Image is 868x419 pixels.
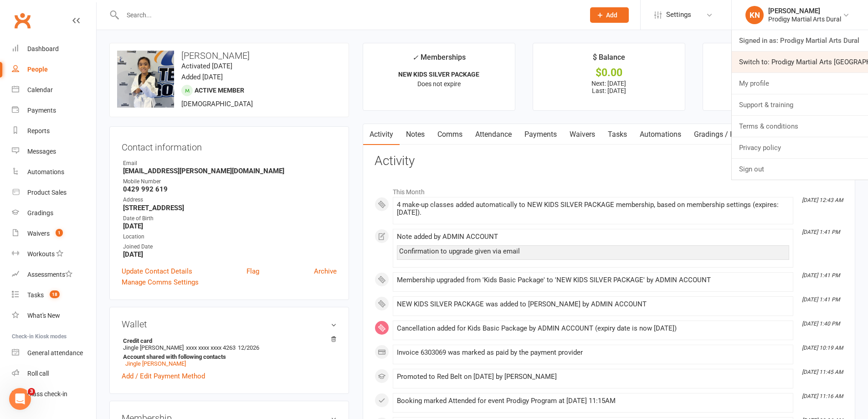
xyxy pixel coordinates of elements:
[601,124,633,145] a: Tasks
[123,222,337,230] strong: [DATE]
[123,177,337,186] div: Mobile Number
[590,7,629,23] button: Add
[27,189,67,196] div: Product Sales
[123,250,337,259] strong: [DATE]
[123,233,337,241] div: Location
[181,100,253,108] span: [DEMOGRAPHIC_DATA]
[27,312,60,319] div: What's New
[802,296,840,303] i: [DATE] 1:41 PM
[12,384,96,404] a: Class kiosk mode
[711,80,847,90] div: [DATE]
[518,124,563,145] a: Payments
[27,127,50,134] div: Reports
[123,337,332,344] strong: Credit card
[732,159,868,180] a: Sign out
[732,116,868,137] a: Terms & conditions
[397,233,789,241] div: Note added by ADMIN ACCOUNT
[27,148,56,155] div: Messages
[12,305,96,326] a: What's New
[123,353,332,360] strong: Account shared with following contacts
[375,154,843,168] h3: Activity
[125,360,186,367] a: Jingle [PERSON_NAME]
[606,11,617,19] span: Add
[802,272,840,279] i: [DATE] 1:41 PM
[186,344,236,351] span: xxxx xxxx xxxx 4263
[431,124,469,145] a: Comms
[688,124,774,145] a: Gradings / Promotions
[12,100,96,121] a: Payments
[9,388,31,410] iframe: Intercom live chat
[397,276,789,284] div: Membership upgraded from 'Kids Basic Package' to 'NEW KIDS SILVER PACKAGE' by ADMIN ACCOUNT
[27,107,56,114] div: Payments
[27,230,50,237] div: Waivers
[802,229,840,235] i: [DATE] 1:41 PM
[12,223,96,244] a: Waivers 1
[27,271,72,278] div: Assessments
[732,73,868,94] a: My profile
[768,7,841,15] div: [PERSON_NAME]
[375,182,843,197] li: This Month
[398,71,479,78] strong: NEW KIDS SILVER PACKAGE
[122,277,199,288] a: Manage Comms Settings
[397,325,789,332] div: Cancellation added for Kids Basic Package by ADMIN ACCOUNT (expiry date is now [DATE])
[12,285,96,305] a: Tasks 18
[123,167,337,175] strong: [EMAIL_ADDRESS][PERSON_NAME][DOMAIN_NAME]
[541,68,677,78] div: $0.00
[123,214,337,223] div: Date of Birth
[732,94,868,115] a: Support & training
[12,59,96,80] a: People
[12,203,96,223] a: Gradings
[12,343,96,363] a: General attendance kiosk mode
[12,182,96,203] a: Product Sales
[122,139,337,152] h3: Contact information
[802,321,840,327] i: [DATE] 1:40 PM
[123,185,337,193] strong: 0429 992 619
[117,51,174,108] img: image1714550462.png
[181,73,223,81] time: Added [DATE]
[397,373,789,381] div: Promoted to Red Belt on [DATE] by [PERSON_NAME]
[412,53,418,62] i: ✓
[123,196,337,204] div: Address
[117,51,341,61] h3: [PERSON_NAME]
[12,162,96,182] a: Automations
[123,159,337,168] div: Email
[195,87,244,94] span: Active member
[363,124,400,145] a: Activity
[802,197,843,203] i: [DATE] 12:43 AM
[633,124,688,145] a: Automations
[399,248,787,255] div: Confirmation to upgrade given via email
[745,6,764,24] div: KN
[400,124,431,145] a: Notes
[12,363,96,384] a: Roll call
[732,30,868,51] a: Signed in as: Prodigy Martial Arts Dural
[802,393,843,399] i: [DATE] 11:16 AM
[27,66,48,73] div: People
[27,349,83,357] div: General attendance
[50,290,60,298] span: 18
[247,266,259,277] a: Flag
[412,52,466,68] div: Memberships
[417,80,461,88] span: Does not expire
[12,264,96,285] a: Assessments
[593,52,625,68] div: $ Balance
[397,397,789,405] div: Booking marked Attended for event Prodigy Program at [DATE] 11:15AM
[541,80,677,94] p: Next: [DATE] Last: [DATE]
[27,86,53,93] div: Calendar
[56,229,63,237] span: 1
[27,209,53,217] div: Gradings
[12,244,96,264] a: Workouts
[397,201,789,217] div: 4 make-up classes added automatically to NEW KIDS SILVER PACKAGE membership, based on membership ...
[732,52,868,72] a: Switch to: Prodigy Martial Arts [GEOGRAPHIC_DATA]
[122,371,205,382] a: Add / Edit Payment Method
[123,243,337,251] div: Joined Date
[469,124,518,145] a: Attendance
[11,9,34,32] a: Clubworx
[122,319,337,329] h3: Wallet
[27,291,44,299] div: Tasks
[711,68,847,78] div: [DATE]
[123,204,337,212] strong: [STREET_ADDRESS]
[12,80,96,100] a: Calendar
[397,349,789,357] div: Invoice 6303069 was marked as paid by the payment provider
[122,336,337,368] li: Jingle [PERSON_NAME]
[27,370,49,377] div: Roll call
